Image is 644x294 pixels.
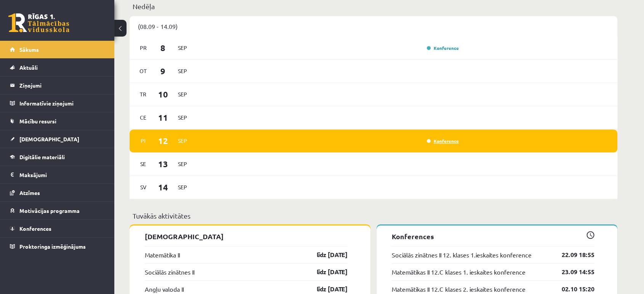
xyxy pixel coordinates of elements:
span: Sep [175,88,191,100]
span: 8 [151,42,175,54]
span: Proktoringa izmēģinājums [19,243,86,250]
span: 11 [151,111,175,124]
p: [DEMOGRAPHIC_DATA] [145,231,348,241]
span: Aktuāli [19,64,38,71]
a: Matemātikas II 12.C klases 1. ieskaites konference [392,267,525,276]
span: Digitālie materiāli [19,153,65,160]
span: Ce [135,112,151,123]
div: (08.09 - 14.09) [130,16,617,37]
span: Sep [175,65,191,77]
p: Tuvākās aktivitātes [133,211,614,221]
a: Motivācijas programma [10,202,105,219]
a: Konference [427,138,459,144]
span: Sep [175,181,191,193]
a: 02.10 15:20 [550,284,594,294]
a: 23.09 14:55 [550,267,594,276]
span: Sākums [19,46,39,53]
a: Atzīmes [10,184,105,201]
span: Se [135,158,151,170]
span: Pi [135,135,151,147]
legend: Informatīvie ziņojumi [19,94,105,112]
a: Matemātika II [145,250,180,259]
a: līdz [DATE] [303,284,348,294]
a: Informatīvie ziņojumi [10,94,105,112]
a: līdz [DATE] [303,267,348,276]
a: Proktoringa izmēģinājums [10,238,105,255]
span: 13 [151,158,175,170]
span: Pr [135,42,151,54]
span: Tr [135,88,151,100]
span: Sep [175,135,191,147]
span: Atzīmes [19,189,40,196]
a: Digitālie materiāli [10,148,105,166]
a: [DEMOGRAPHIC_DATA] [10,130,105,148]
a: Rīgas 1. Tālmācības vidusskola [8,13,69,32]
legend: Maksājumi [19,166,105,184]
span: Sep [175,158,191,170]
p: Konferences [392,231,594,241]
a: Maksājumi [10,166,105,184]
a: līdz [DATE] [303,250,348,259]
span: 10 [151,88,175,101]
a: 22.09 18:55 [550,250,594,259]
a: Sociālās zinātnes II 12. klases 1.ieskaites konference [392,250,532,259]
a: Sākums [10,41,105,58]
span: Sep [175,42,191,54]
span: Ot [135,65,151,77]
a: Ziņojumi [10,77,105,94]
a: Konference [427,45,459,51]
a: Angļu valoda II [145,284,184,294]
span: Konferences [19,225,51,232]
a: Sociālās zinātnes II [145,267,194,276]
span: Sv [135,181,151,193]
a: Matemātikas II 12.C klases 2. ieskaites konference [392,284,525,294]
span: [DEMOGRAPHIC_DATA] [19,136,79,142]
span: Motivācijas programma [19,207,80,214]
span: 12 [151,134,175,147]
a: Aktuāli [10,59,105,76]
a: Konferences [10,220,105,237]
span: 14 [151,181,175,193]
legend: Ziņojumi [19,77,105,94]
a: Mācību resursi [10,112,105,130]
span: Mācību resursi [19,118,56,125]
span: 9 [151,65,175,77]
span: Sep [175,112,191,123]
p: Nedēļa [133,1,614,11]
